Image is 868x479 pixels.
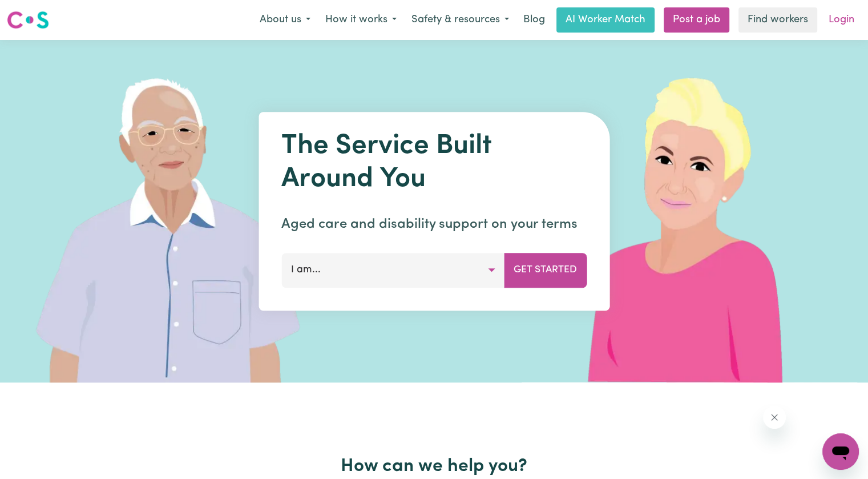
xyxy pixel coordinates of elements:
a: Find workers [738,7,817,33]
a: Blog [516,7,552,33]
iframe: Close message [763,406,786,429]
a: Login [822,7,861,33]
button: I am... [281,253,504,287]
button: Safety & resources [404,8,516,32]
img: Careseekers logo [7,10,49,30]
h1: The Service Built Around You [281,130,587,196]
button: Get Started [504,253,587,287]
a: Post a job [664,7,729,33]
h2: How can we help you? [64,456,804,477]
p: Aged care and disability support on your terms [281,214,587,235]
span: Need any help? [7,8,69,17]
a: Careseekers logo [7,7,49,33]
a: AI Worker Match [556,7,655,33]
button: About us [252,8,318,32]
button: How it works [318,8,404,32]
iframe: Button to launch messaging window [822,433,859,470]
